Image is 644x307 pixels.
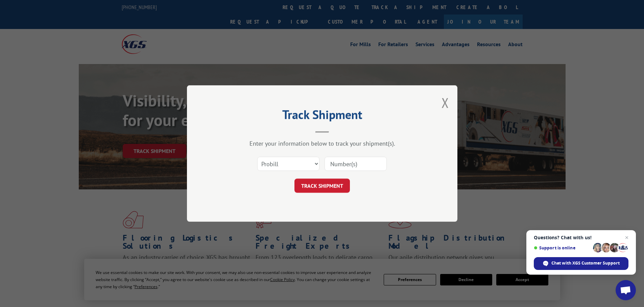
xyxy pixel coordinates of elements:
[551,260,620,266] span: Chat with XGS Customer Support
[616,280,636,300] div: Open chat
[623,234,631,242] span: Close chat
[442,94,449,112] button: Close modal
[294,179,350,193] button: TRACK SHIPMENT
[221,140,424,147] div: Enter your information below to track your shipment(s).
[221,110,424,123] h2: Track Shipment
[534,245,591,250] span: Support is online
[534,257,628,270] div: Chat with XGS Customer Support
[534,235,628,240] span: Questions? Chat with us!
[325,157,387,171] input: Number(s)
